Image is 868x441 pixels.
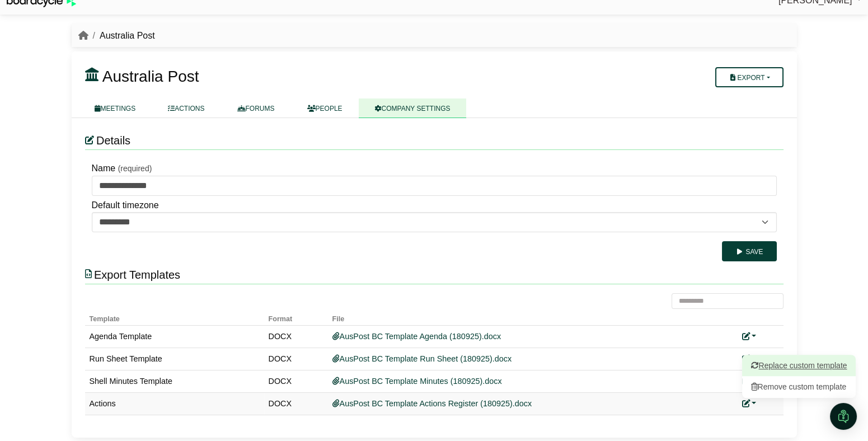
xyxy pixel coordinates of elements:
th: Template [85,309,264,325]
span: Export Templates [94,269,180,281]
td: DOCX [264,348,328,370]
a: AusPost BC Template Actions Register (180925).docx [332,399,532,408]
div: Open Intercom Messenger [830,403,857,430]
td: Shell Minutes Template [85,370,264,392]
td: DOCX [264,392,328,415]
button: Save [722,241,776,261]
a: AusPost BC Template Run Sheet (180925).docx [332,354,512,363]
a: Replace custom template [742,355,856,376]
td: DOCX [264,325,328,348]
td: DOCX [264,370,328,392]
td: Actions [85,392,264,415]
th: File [328,309,738,325]
nav: breadcrumb [78,29,155,43]
button: Remove custom template [742,377,856,398]
li: Australia Post [88,29,155,43]
label: Default timezone [92,198,159,213]
a: AusPost BC Template Minutes (180925).docx [332,377,502,386]
a: FORUMS [221,98,291,118]
a: PEOPLE [291,98,359,118]
td: Run Sheet Template [85,348,264,370]
td: Agenda Template [85,325,264,348]
button: Export [715,67,783,87]
a: MEETINGS [78,98,152,118]
span: Details [96,134,130,147]
label: Name [92,161,116,176]
small: (required) [118,164,152,173]
span: Australia Post [102,68,199,85]
a: ACTIONS [152,98,220,118]
th: Format [264,309,328,325]
a: AusPost BC Template Agenda (180925).docx [332,332,501,341]
a: COMPANY SETTINGS [359,98,467,118]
